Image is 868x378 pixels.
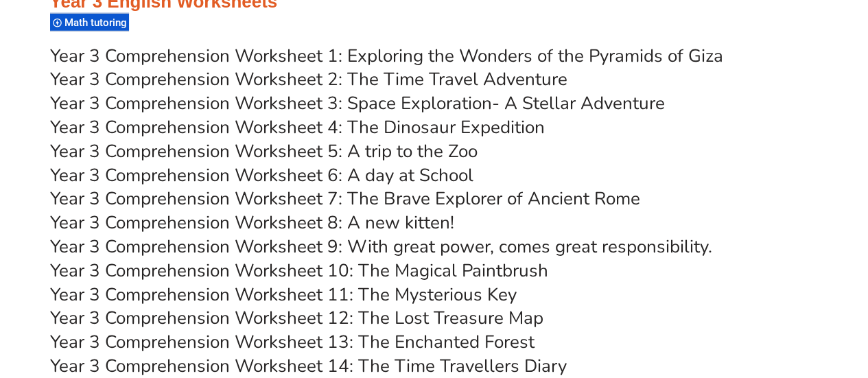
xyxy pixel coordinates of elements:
a: Year 3 Comprehension Worksheet 5: A trip to the Zoo [50,139,478,163]
a: Year 3 Comprehension Worksheet 14: The Time Travellers Diary [50,354,567,378]
a: Year 3 Comprehension Worksheet 2: The Time Travel Adventure [50,67,567,91]
a: Year 3 Comprehension Worksheet 6: A day at School [50,163,473,187]
a: Year 3 Comprehension Worksheet 7: The Brave Explorer of Ancient Rome [50,187,640,211]
iframe: Chat Widget [640,223,868,378]
a: Year 3 Comprehension Worksheet 10: The Magical Paintbrush [50,259,548,283]
a: Year 3 Comprehension Worksheet 4: The Dinosaur Expedition [50,115,545,139]
a: Year 3 Comprehension Worksheet 9: With great power, comes great responsibility. [50,235,712,259]
span: Math tutoring [64,16,131,29]
a: Year 3 Comprehension Worksheet 1: Exploring the Wonders of the Pyramids of Giza [50,44,723,68]
a: Year 3 Comprehension Worksheet 8: A new kitten! [50,211,454,235]
a: Year 3 Comprehension Worksheet 3: Space Exploration- A Stellar Adventure [50,91,665,115]
a: Year 3 Comprehension Worksheet 13: The Enchanted Forest [50,330,535,354]
a: Year 3 Comprehension Worksheet 12: The Lost Treasure Map [50,306,543,330]
div: Math tutoring [50,13,129,32]
a: Year 3 Comprehension Worksheet 11: The Mysterious Key [50,283,517,307]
